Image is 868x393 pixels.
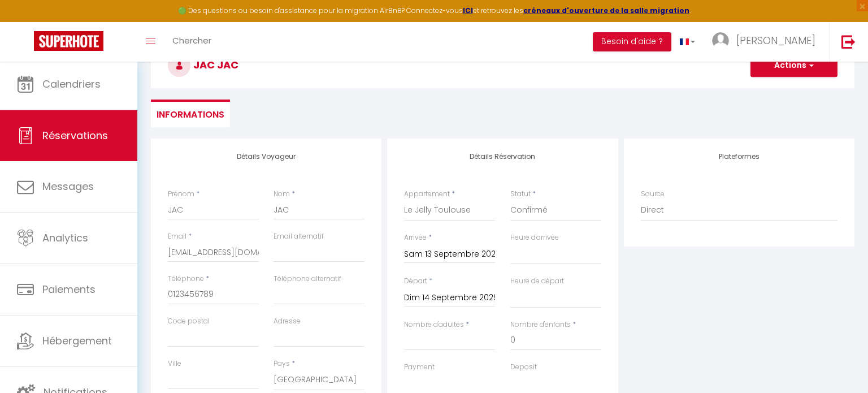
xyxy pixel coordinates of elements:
span: Messages [42,179,94,193]
span: Chercher [172,34,211,46]
label: Appartement [404,189,450,200]
h4: Plateformes [641,153,837,161]
label: Email [168,231,186,242]
label: Téléphone [168,274,204,284]
label: Heure de départ [510,276,564,287]
button: Actions [750,54,837,77]
label: Prénom [168,189,194,200]
span: Analytics [42,231,88,245]
span: Hébergement [42,334,112,348]
label: Départ [404,276,427,287]
a: Chercher [164,22,220,62]
a: créneaux d'ouverture de la salle migration [523,6,689,15]
label: Email alternatif [274,231,324,242]
img: logout [841,34,856,49]
li: Informations [151,100,230,127]
button: Ouvrir le widget de chat LiveChat [9,5,43,38]
label: Payment [404,362,435,373]
label: Arrivée [404,232,427,243]
span: Réservations [42,128,108,142]
a: ... [PERSON_NAME] [704,22,830,62]
span: Calendriers [42,77,101,91]
label: Téléphone alternatif [274,274,341,284]
span: JAC JAC [168,58,238,72]
label: Nombre d'enfants [510,319,571,330]
h4: Détails Réservation [404,153,601,161]
span: [PERSON_NAME] [736,33,815,47]
img: ... [712,32,729,49]
label: Nombre d'adultes [404,319,464,330]
label: Adresse [274,316,301,327]
label: Deposit [510,362,537,373]
a: ICI [463,6,473,15]
label: Source [641,189,665,200]
h4: Détails Voyageur [168,153,364,161]
label: Statut [510,189,531,200]
button: Besoin d'aide ? [593,32,671,51]
label: Code postal [168,316,210,327]
img: Super Booking [34,31,103,51]
label: Pays [274,359,290,369]
label: Nom [274,189,290,200]
label: Heure d'arrivée [510,232,559,243]
label: Ville [168,359,181,369]
span: Paiements [42,282,96,296]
